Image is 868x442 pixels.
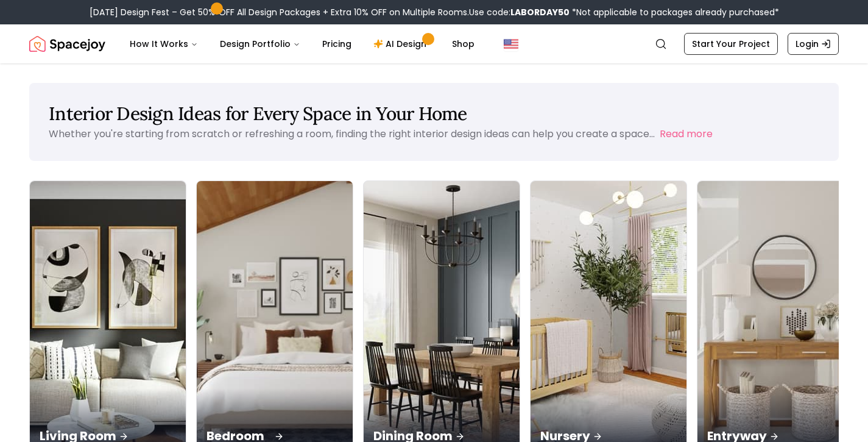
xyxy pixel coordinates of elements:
[504,37,518,51] img: United States
[510,6,570,18] b: LABORDAY50
[312,32,361,56] a: Pricing
[49,127,655,141] p: Whether you're starting from scratch or refreshing a room, finding the right interior design idea...
[29,32,105,56] a: Spacejoy
[570,6,779,18] span: *Not applicable to packages already purchased*
[210,32,310,56] button: Design Portfolio
[442,32,484,56] a: Shop
[364,32,440,56] a: AI Design
[29,24,839,63] nav: Global
[29,32,105,56] img: Spacejoy Logo
[90,6,779,18] div: [DATE] Design Fest – Get 50% OFF All Design Packages + Extra 10% OFF on Multiple Rooms.
[684,33,778,55] a: Start Your Project
[469,6,570,18] span: Use code:
[120,32,484,56] nav: Main
[120,32,208,56] button: How It Works
[788,33,839,55] a: Login
[660,127,713,141] button: Read more
[49,102,819,124] h1: Interior Design Ideas for Every Space in Your Home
